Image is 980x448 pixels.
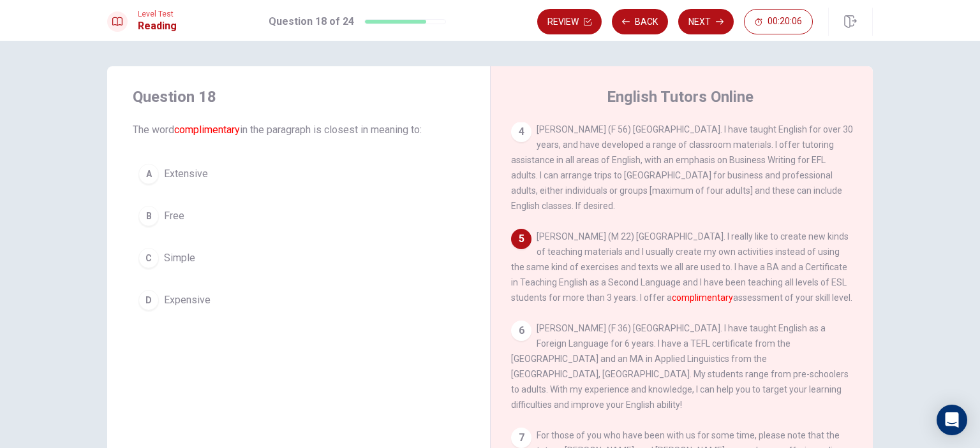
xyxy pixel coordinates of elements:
[133,158,464,190] button: AExtensive
[138,290,159,310] div: D
[138,18,177,34] h1: Reading
[138,206,159,226] div: B
[133,200,464,232] button: BFree
[511,229,531,249] div: 5
[138,164,159,184] div: A
[511,321,531,341] div: 6
[937,405,967,435] div: Open Intercom Messenger
[174,124,240,136] font: complimentary
[511,122,531,142] div: 4
[269,14,354,29] h1: Question 18 of 24
[511,124,853,211] span: [PERSON_NAME] (F 56) [GEOGRAPHIC_DATA]. I have taught English for over 30 years, and have develop...
[164,250,195,266] span: Simple
[744,9,813,34] button: 00:20:06
[138,10,177,18] span: Level Test
[612,9,668,34] button: Back
[133,284,464,316] button: DExpensive
[138,248,159,268] div: C
[164,293,211,308] span: Expensive
[537,9,602,34] button: Review
[511,428,531,448] div: 7
[133,87,464,107] h4: Question 18
[768,17,802,27] span: 00:20:06
[672,293,733,303] font: complimentary
[133,122,464,138] span: The word in the paragraph is closest in meaning to:
[164,208,184,224] span: Free
[133,242,464,274] button: CSimple
[607,87,754,107] h4: English Tutors Online
[511,323,849,410] span: [PERSON_NAME] (F 36) [GEOGRAPHIC_DATA]. I have taught English as a Foreign Language for 6 years. ...
[678,9,734,34] button: Next
[511,231,852,303] span: [PERSON_NAME] (M 22) [GEOGRAPHIC_DATA]. I really like to create new kinds of teaching materials a...
[164,166,208,182] span: Extensive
